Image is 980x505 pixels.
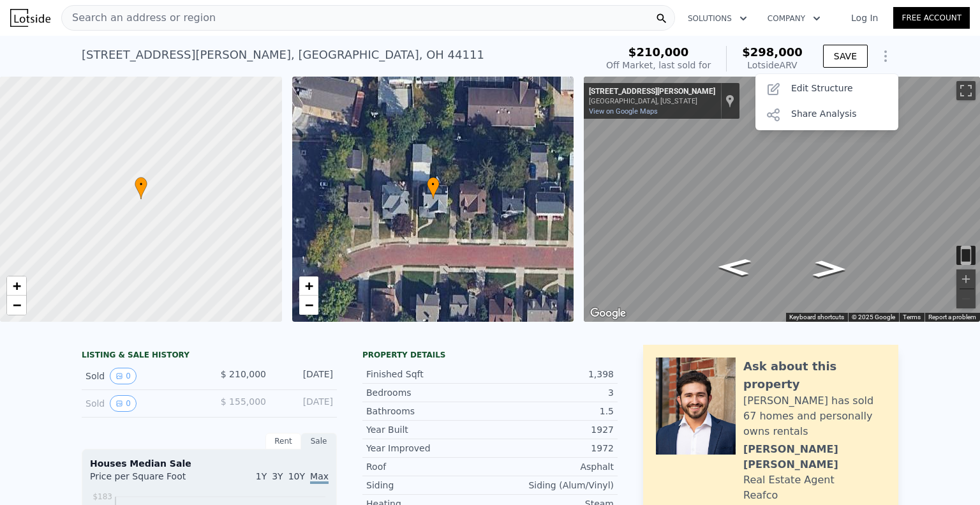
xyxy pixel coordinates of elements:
div: LISTING & SALE HISTORY [82,350,337,363]
div: Street View [584,77,980,322]
a: Zoom out [7,296,26,315]
div: Sold [85,368,199,384]
span: − [304,297,313,313]
a: View on Google Maps [589,107,658,116]
a: Terms [903,313,921,320]
a: Show location on map [725,94,734,108]
img: Google [587,305,629,322]
button: View historical data [110,395,137,412]
div: Siding (Alum/Vinyl) [490,479,614,492]
tspan: $183 [93,492,112,501]
div: Sold [85,395,199,412]
button: Toggle fullscreen view [956,81,976,100]
div: Asphalt [490,460,614,473]
div: 1972 [490,442,614,455]
a: Zoom out [299,296,318,315]
span: $298,000 [742,45,803,59]
path: Go West, Truax Ave [703,254,765,280]
span: + [304,278,313,294]
div: Year Built [366,423,490,436]
span: $ 210,000 [221,369,266,379]
div: Bedrooms [366,386,490,399]
div: Bathrooms [366,405,490,418]
span: 1Y [256,471,267,481]
a: Open this area in Google Maps (opens a new window) [587,305,629,322]
div: Show Options [755,74,898,130]
div: Reafco [743,488,778,503]
button: Zoom in [956,269,976,289]
div: Siding [366,479,490,492]
div: [DATE] [276,368,333,384]
div: Map [584,77,980,322]
div: 3 [490,386,614,399]
span: + [13,278,21,294]
div: [STREET_ADDRESS][PERSON_NAME] , [GEOGRAPHIC_DATA] , OH 44111 [82,46,484,64]
div: 1.5 [490,405,614,418]
div: [STREET_ADDRESS][PERSON_NAME] [589,87,715,97]
span: © 2025 Google [852,313,895,320]
a: Zoom in [7,276,26,296]
div: Houses Median Sale [90,457,329,470]
div: [PERSON_NAME] has sold 67 homes and personally owns rentals [743,393,886,439]
div: Real Estate Agent [743,472,835,488]
button: Company [757,7,831,30]
span: 10Y [288,471,305,481]
button: Keyboard shortcuts [789,313,844,322]
div: 1,398 [490,368,614,381]
a: Zoom in [299,276,318,296]
div: • [135,177,147,199]
button: Toggle motion tracking [956,246,976,265]
div: Edit Structure [755,77,898,102]
button: SAVE [823,45,868,68]
div: Finished Sqft [366,368,490,381]
div: Rent [265,433,301,449]
div: [PERSON_NAME] [PERSON_NAME] [743,442,886,472]
a: Report a problem [928,313,976,320]
span: • [135,179,147,190]
div: Sale [301,433,337,449]
button: Show Options [873,43,898,69]
button: Solutions [678,7,757,30]
div: Year Improved [366,442,490,455]
div: Ask about this property [743,358,886,393]
span: Max [310,471,329,484]
span: $ 155,000 [221,396,266,407]
img: Lotside [10,9,50,27]
div: Lotside ARV [742,59,803,72]
span: • [427,179,440,190]
div: Off Market, last sold for [606,59,711,72]
a: Free Account [893,7,970,29]
button: View historical data [110,368,137,384]
div: [DATE] [276,395,333,412]
div: [GEOGRAPHIC_DATA], [US_STATE] [589,97,715,105]
div: Property details [362,350,618,360]
div: Price per Square Foot [90,470,209,490]
div: 1927 [490,423,614,436]
span: 3Y [272,471,283,481]
span: − [13,297,21,313]
path: Go East, Truax Ave [799,256,861,282]
div: Roof [366,460,490,473]
a: Log In [836,11,893,24]
div: Share Analysis [755,102,898,128]
button: Zoom out [956,289,976,308]
span: Search an address or region [62,10,216,26]
div: • [427,177,440,199]
span: $210,000 [628,45,689,59]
